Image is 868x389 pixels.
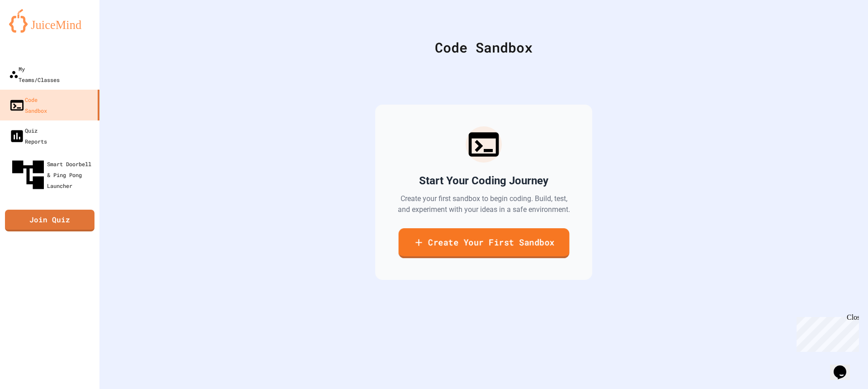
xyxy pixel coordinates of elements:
div: Code Sandbox [122,37,845,58]
img: logo-orange.svg [9,9,90,33]
div: My Teams/Classes [9,63,60,85]
p: Create your first sandbox to begin coding. Build, test, and experiment with your ideas in a safe ... [397,193,571,215]
div: Code Sandbox [9,94,47,116]
div: Quiz Reports [9,125,47,147]
div: Smart Doorbell & Ping Pong Launcher [9,156,96,194]
iframe: chat widget [830,353,859,380]
a: Join Quiz [5,210,94,231]
a: Create Your First Sandbox [398,228,569,258]
h2: Start Your Coding Journey [419,173,548,188]
div: Chat with us now!Close [4,4,62,58]
iframe: chat widget [793,313,859,352]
